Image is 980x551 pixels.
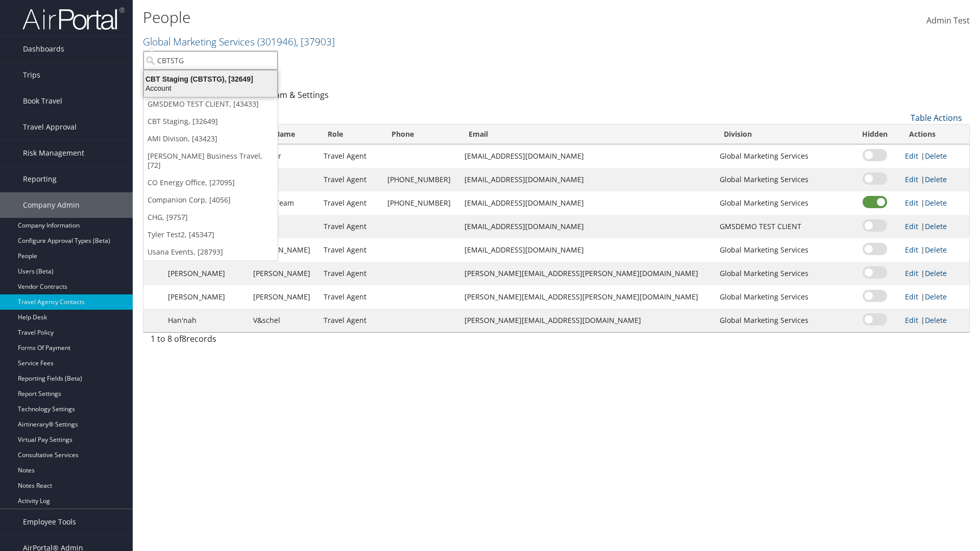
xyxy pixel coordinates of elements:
td: [EMAIL_ADDRESS][DOMAIN_NAME] [459,215,715,238]
a: Delete [925,292,947,302]
a: Edit [905,268,918,278]
div: CBT Staging (CBTSTG), [32649] [138,74,283,84]
a: [PERSON_NAME] Business Travel, [72] [143,147,278,174]
th: Last Name [248,124,318,144]
td: [PERSON_NAME][EMAIL_ADDRESS][DOMAIN_NAME] [459,309,715,332]
a: Tyler Test2, [45347] [143,226,278,243]
a: Edit [905,292,918,302]
td: Global Marketing Services [715,168,850,191]
td: | [900,144,969,168]
td: | [900,191,969,215]
a: Edit [905,315,918,325]
span: Risk Management [23,140,84,166]
td: | [900,285,969,309]
td: Travel Agent [318,168,382,191]
img: airportal-logo.png [22,7,125,31]
a: Edit [905,221,918,231]
a: Team & Settings [266,89,329,101]
td: Travel Agent [318,215,382,238]
td: GMSDEMO TEST CLIENT [715,215,850,238]
td: | [900,262,969,285]
a: Delete [925,221,947,231]
td: Global Marketing Services [715,285,850,309]
td: [PHONE_NUMBER] [382,168,459,191]
span: Trips [23,62,40,88]
a: CHG, [9757] [143,209,278,226]
input: Search Accounts [143,51,278,70]
td: [EMAIL_ADDRESS][DOMAIN_NAME] [459,168,715,191]
td: Global Marketing Services [715,238,850,262]
span: ( 301946 ) [257,35,296,48]
span: , [ 37903 ] [296,35,335,48]
td: | [900,309,969,332]
a: Edit [905,198,918,208]
th: Phone [382,124,459,144]
span: Travel Approval [23,114,77,140]
th: Hidden [850,124,899,144]
td: [PERSON_NAME] [163,285,249,309]
a: Delete [925,174,947,184]
span: Reporting [23,166,57,192]
h1: People [143,7,694,28]
td: Global Marketing Services [715,309,850,332]
th: Division [715,124,850,144]
td: Global Marketing Services [715,262,850,285]
span: Dashboards [23,36,64,62]
td: Han'nah [163,309,249,332]
td: Travel Agent [318,144,382,168]
td: Team [248,168,318,191]
td: V&schel [248,309,318,332]
a: Delete [925,151,947,161]
a: Admin Test [926,5,970,37]
a: Edit [905,151,918,161]
div: 1 to 8 of records [151,333,342,350]
td: [PERSON_NAME][EMAIL_ADDRESS][PERSON_NAME][DOMAIN_NAME] [459,262,715,285]
td: [EMAIL_ADDRESS][DOMAIN_NAME] [459,238,715,262]
td: Agent Team [248,191,318,215]
a: CO Energy Office, [27095] [143,174,278,191]
div: Account [138,84,283,93]
td: | [900,168,969,191]
td: [EMAIL_ADDRESS][DOMAIN_NAME] [459,144,715,168]
a: Delete [925,315,947,325]
a: AMI Divison, [43423] [143,130,278,147]
span: Company Admin [23,192,80,218]
a: Companion Corp, [4056] [143,191,278,209]
span: Book Travel [23,88,62,114]
td: [PERSON_NAME] [248,285,318,309]
td: | [900,238,969,262]
td: Global Marketing Services [715,144,850,168]
td: Travel Agent [318,309,382,332]
td: [PERSON_NAME] [248,238,318,262]
td: [EMAIL_ADDRESS][DOMAIN_NAME] [459,191,715,215]
td: Travel Agent [318,238,382,262]
td: [PERSON_NAME] [163,262,249,285]
th: Actions [900,124,969,144]
td: [PERSON_NAME] [248,262,318,285]
a: Edit [905,174,918,184]
th: Email [459,124,715,144]
a: CBT Staging, [32649] [143,113,278,130]
td: [PERSON_NAME][EMAIL_ADDRESS][PERSON_NAME][DOMAIN_NAME] [459,285,715,309]
td: | [900,215,969,238]
a: Delete [925,245,947,255]
td: [PHONE_NUMBER] [382,191,459,215]
td: Travel Agent [318,191,382,215]
td: Traveler [248,144,318,168]
td: Global Marketing Services [715,191,850,215]
span: Employee Tools [23,509,76,535]
td: Travel Agent [318,285,382,309]
span: 8 [182,333,186,344]
a: Edit [905,245,918,255]
th: Role [318,124,382,144]
a: Global Marketing Services [143,35,335,48]
a: Usana Events, [28793] [143,243,278,261]
a: Delete [925,198,947,208]
a: Delete [925,268,947,278]
td: Travel Agent [318,262,382,285]
td: Test [248,215,318,238]
a: Table Actions [911,112,962,123]
span: Admin Test [926,15,970,26]
a: GMSDEMO TEST CLIENT, [43433] [143,95,278,113]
